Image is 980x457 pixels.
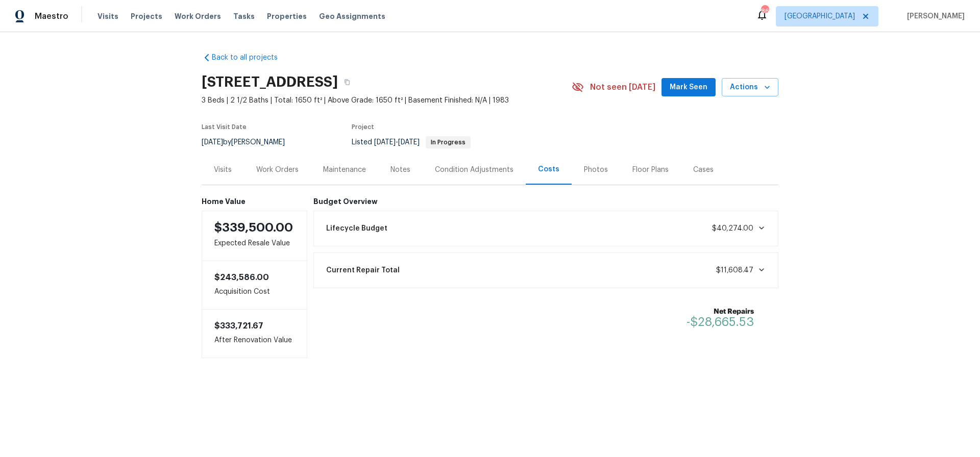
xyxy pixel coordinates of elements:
[716,267,753,274] span: $11,608.47
[233,13,255,20] span: Tasks
[323,165,366,175] div: Maintenance
[670,81,707,94] span: Mark Seen
[202,261,307,309] div: Acquisition Cost
[352,124,374,130] span: Project
[390,165,410,175] div: Notes
[202,309,307,358] div: After Renovation Value
[687,307,754,317] b: Net Repairs
[202,139,223,146] span: [DATE]
[326,223,387,234] span: Lifecycle Budget
[256,165,299,175] div: Work Orders
[214,322,263,330] span: $333,721.67
[903,11,965,21] span: [PERSON_NAME]
[267,11,307,21] span: Properties
[374,139,396,146] span: [DATE]
[319,11,385,21] span: Geo Assignments
[722,78,778,97] button: Actions
[175,11,221,21] span: Work Orders
[202,197,307,206] h6: Home Value
[352,139,471,146] span: Listed
[712,225,753,232] span: $40,274.00
[214,221,293,234] span: $339,500.00
[97,11,118,21] span: Visits
[202,53,300,63] a: Back to all projects
[730,81,770,94] span: Actions
[35,11,68,21] span: Maestro
[214,273,269,282] span: $243,586.00
[661,78,716,97] button: Mark Seen
[590,82,655,92] span: Not seen [DATE]
[374,139,420,146] span: -
[202,211,307,261] div: Expected Resale Value
[326,265,400,275] span: Current Repair Total
[785,11,855,21] span: [GEOGRAPHIC_DATA]
[427,139,470,145] span: In Progress
[131,11,162,21] span: Projects
[313,197,779,206] h6: Budget Overview
[435,165,513,175] div: Condition Adjustments
[538,164,559,174] div: Costs
[761,6,768,16] div: 86
[202,95,572,106] span: 3 Beds | 2 1/2 Baths | Total: 1650 ft² | Above Grade: 1650 ft² | Basement Finished: N/A | 1983
[584,165,608,175] div: Photos
[338,73,356,91] button: Copy Address
[693,165,714,175] div: Cases
[202,136,297,148] div: by [PERSON_NAME]
[202,77,338,87] h2: [STREET_ADDRESS]
[398,139,420,146] span: [DATE]
[632,165,669,175] div: Floor Plans
[687,316,754,328] span: -$28,665.53
[214,165,232,175] div: Visits
[202,124,247,130] span: Last Visit Date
